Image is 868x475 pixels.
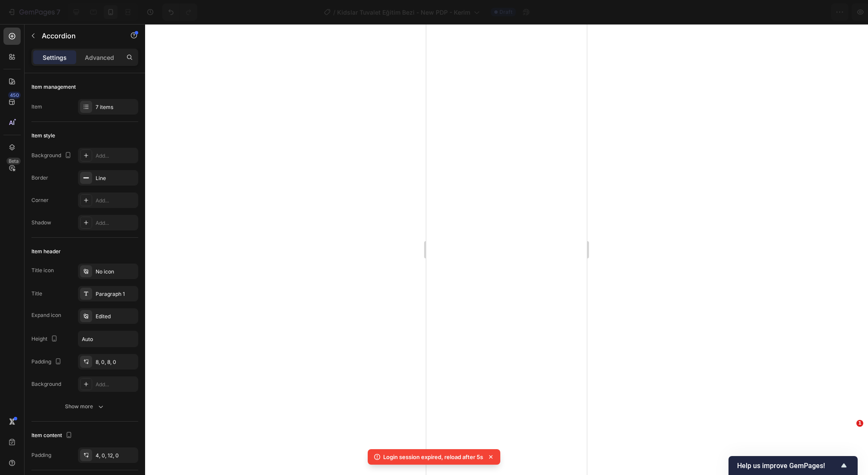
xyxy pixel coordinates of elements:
[162,3,197,21] div: Undo/Redo
[333,8,335,17] span: /
[31,380,61,388] div: Background
[811,3,847,21] button: Publish
[383,453,483,461] p: Login session expired, reload after 5s
[31,399,138,414] button: Show more
[31,174,48,182] div: Border
[691,3,775,21] button: 0 product assigned
[96,174,136,182] div: Line
[31,451,51,459] div: Padding
[31,132,55,140] div: Item style
[96,381,136,388] div: Add...
[65,402,105,411] div: Show more
[42,31,115,41] p: Accordion
[96,197,136,205] div: Add...
[96,358,136,366] div: 8, 0, 8, 0
[779,3,807,21] button: Save
[31,248,61,255] div: Item header
[337,8,470,17] span: Kidslar Tuvalet Eğitim Bezi - New PDP - Kerim
[786,9,800,16] span: Save
[426,24,587,475] iframe: Design area
[699,8,756,17] span: 0 product assigned
[31,333,59,345] div: Height
[31,290,42,298] div: Title
[31,196,49,204] div: Corner
[31,83,76,91] div: Item management
[96,152,136,160] div: Add...
[8,92,21,99] div: 450
[31,267,54,274] div: Title icon
[856,420,863,427] span: 1
[96,219,136,227] div: Add...
[737,462,839,470] span: Help us improve GemPages!
[85,53,114,62] p: Advanced
[31,430,74,441] div: Item content
[43,53,67,62] p: Settings
[3,3,64,21] button: 7
[31,103,42,111] div: Item
[96,103,136,111] div: 7 items
[96,452,136,459] div: 4, 0, 12, 0
[6,158,21,165] div: Beta
[78,331,138,347] input: Auto
[96,313,136,320] div: Edited
[96,290,136,298] div: Paragraph 1
[31,356,63,368] div: Padding
[839,433,859,453] iframe: Intercom live chat
[818,8,840,17] div: Publish
[31,150,73,161] div: Background
[96,268,136,276] div: No icon
[31,219,51,227] div: Shadow
[56,7,60,17] p: 7
[499,8,512,16] span: Draft
[737,460,849,471] button: Show survey - Help us improve GemPages!
[31,311,61,319] div: Expand icon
